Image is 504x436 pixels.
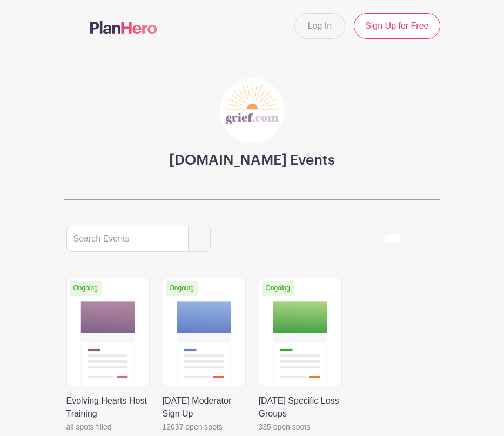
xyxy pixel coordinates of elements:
a: Sign Up for Free [354,13,440,39]
img: grief-logo-planhero.png [220,78,285,143]
a: Log In [294,13,345,39]
img: logo-507f7623f17ff9eddc593b1ce0a138ce2505c220e1c5a4e2b4648c50719b7d32.svg [90,21,157,34]
h3: [DOMAIN_NAME] Events [169,152,335,169]
div: order and view [384,234,438,243]
input: Search Events [66,226,189,252]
